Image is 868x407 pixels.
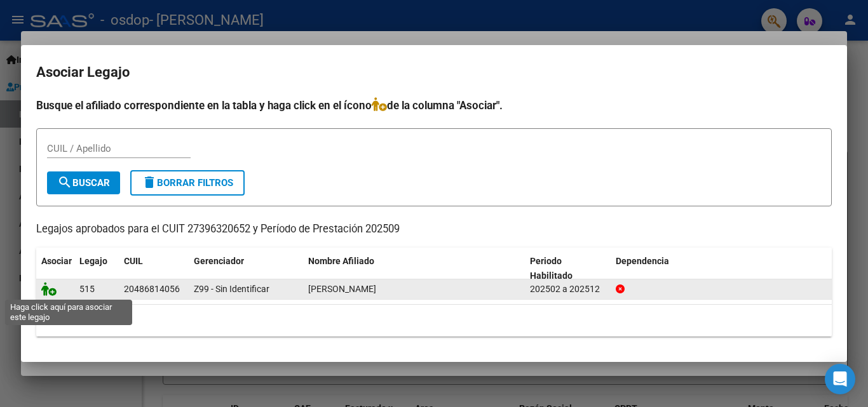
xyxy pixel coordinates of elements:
datatable-header-cell: Periodo Habilitado [525,248,611,290]
datatable-header-cell: Nombre Afiliado [303,248,525,290]
datatable-header-cell: CUIL [119,248,189,290]
span: CUIL [124,256,143,266]
div: 1 registros [36,305,832,337]
p: Legajos aprobados para el CUIT 27396320652 y Período de Prestación 202509 [36,222,832,237]
span: Dependencia [616,256,669,266]
datatable-header-cell: Asociar [36,248,74,290]
button: Borrar Filtros [130,170,245,196]
datatable-header-cell: Dependencia [611,248,832,290]
div: 20486814056 [124,282,180,297]
span: Buscar [57,177,110,189]
span: Legajo [79,256,107,266]
span: Z99 - Sin Identificar [194,284,269,294]
mat-icon: delete [142,175,157,190]
span: Periodo Habilitado [530,256,573,281]
span: Nombre Afiliado [308,256,374,266]
div: Open Intercom Messenger [825,364,855,394]
datatable-header-cell: Legajo [74,248,119,290]
h2: Asociar Legajo [36,60,832,84]
button: Buscar [47,171,120,194]
span: ALSINA OSCANOA GAEL TEO [308,284,376,294]
span: Gerenciador [194,256,244,266]
datatable-header-cell: Gerenciador [189,248,303,290]
mat-icon: search [57,175,72,190]
span: 515 [79,284,95,294]
span: Asociar [41,256,72,266]
h4: Busque el afiliado correspondiente en la tabla y haga click en el ícono de la columna "Asociar". [36,97,832,114]
div: 202502 a 202512 [530,282,606,297]
span: Borrar Filtros [142,177,233,189]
